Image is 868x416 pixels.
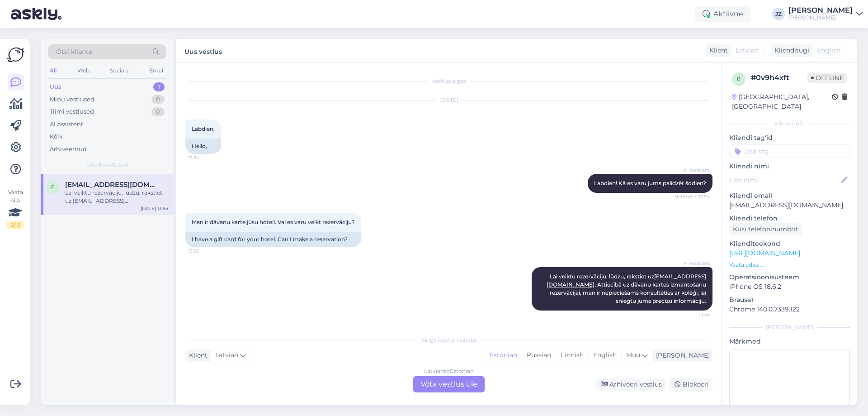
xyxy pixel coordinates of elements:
[185,351,208,360] div: Klient
[65,181,159,189] span: elvijs33@gmail.com
[485,349,522,362] div: Estonian
[188,248,222,254] span: 13:55
[108,65,130,77] div: Socials
[547,273,708,304] span: Lai veiktu rezervāciju, lūdzu, rakstiet uz . Attiecībā uz dāvanu kartes izmantošanu rezervācijai,...
[596,378,665,391] div: Arhiveeri vestlus
[771,46,809,55] div: Klienditugi
[192,125,215,132] span: Labdien,
[192,219,355,225] span: Man ir dāvanu karte jūsu hotelī. Vai es varu veikt rezervāciju?
[729,133,850,143] p: Kliendi tag'id
[706,46,728,55] div: Klient
[86,161,128,169] span: Uued vestlused
[188,154,222,161] span: 13:54
[772,8,785,20] div: JZ
[50,82,61,91] div: Uus
[185,336,712,344] div: Valige keel ja vastake
[729,295,850,305] p: Brauser
[7,221,24,229] div: 2 / 3
[50,145,87,154] div: Arhiveeritud
[50,120,83,129] div: AI Assistent
[729,323,850,331] div: [PERSON_NAME]
[788,7,853,14] div: [PERSON_NAME]
[669,378,712,391] div: Blokeeri
[48,65,58,77] div: All
[556,349,588,362] div: Finnish
[151,95,165,104] div: 0
[151,107,165,116] div: 0
[729,201,850,210] p: [EMAIL_ADDRESS][DOMAIN_NAME]
[676,167,710,173] span: AI Assistent
[65,189,168,205] div: Lai veiktu rezervāciju, lūdzu, rakstiet uz [EMAIL_ADDRESS][DOMAIN_NAME]. Attiecībā uz dāvanu kart...
[185,96,712,104] div: [DATE]
[141,205,168,212] div: [DATE] 13:55
[185,232,361,247] div: I have a gift card for your hotel. Can I make a reservation?
[729,239,850,249] p: Klienditeekond
[676,311,710,318] span: 13:55
[807,73,847,83] span: Offline
[817,46,840,55] span: English
[730,175,840,185] input: Lisa nimi
[594,180,706,186] span: Labdien! Kā es varu jums palīdzēt šodien?
[51,184,55,191] span: e
[50,95,94,104] div: Minu vestlused
[732,92,832,111] div: [GEOGRAPHIC_DATA], [GEOGRAPHIC_DATA]
[729,261,850,269] p: Vaata edasi ...
[729,120,850,128] div: Kliendi info
[424,367,474,375] div: Latvian to Estonian
[729,249,800,257] a: [URL][DOMAIN_NAME]
[147,65,166,77] div: Email
[413,376,485,392] div: Võta vestlus üle
[736,46,759,55] span: Latvian
[675,193,710,200] span: Nähtud ✓ 13:54
[50,107,94,116] div: Tiimi vestlused
[7,46,24,63] img: Askly Logo
[737,76,741,82] span: 0
[729,305,850,314] p: Chrome 140.0.7339.122
[729,162,850,171] p: Kliendi nimi
[215,350,238,360] span: Latvian
[185,77,712,85] div: Vestlus algas
[788,14,853,21] div: [PERSON_NAME]
[56,47,92,57] span: Otsi kliente
[695,6,750,22] div: Aktiivne
[7,188,24,229] div: Vaata siia
[729,273,850,282] p: Operatsioonisüsteem
[75,65,91,77] div: Web
[185,139,221,154] div: Hello,
[50,132,63,141] div: Kõik
[788,7,863,21] a: [PERSON_NAME][PERSON_NAME]
[729,282,850,292] p: iPhone OS 18.6.2
[729,191,850,201] p: Kliendi email
[729,223,802,235] div: Küsi telefoninumbrit
[153,82,165,91] div: 1
[751,72,807,83] div: # 0v9h4xft
[729,214,850,223] p: Kliendi telefon
[652,351,710,360] div: [PERSON_NAME]
[626,351,640,359] span: Muu
[588,349,621,362] div: English
[729,337,850,346] p: Märkmed
[676,260,710,267] span: AI Assistent
[522,349,556,362] div: Russian
[184,44,222,57] label: Uus vestlus
[729,144,850,158] input: Lisa tag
